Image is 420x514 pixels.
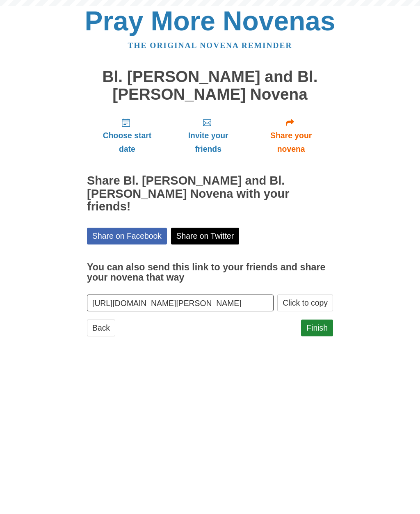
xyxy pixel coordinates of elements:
a: Share on Twitter [171,228,240,244]
a: Choose start date [87,111,167,160]
a: Pray More Novenas [85,6,336,36]
a: Share your novena [249,111,333,160]
a: Invite your friends [167,111,249,160]
a: Back [87,320,115,336]
h3: You can also send this link to your friends and share your novena that way [87,262,333,283]
span: Invite your friends [176,129,241,156]
button: Click to copy [277,295,333,311]
span: Share your novena [257,129,325,156]
h1: Bl. [PERSON_NAME] and Bl. [PERSON_NAME] Novena [87,68,333,103]
a: Share on Facebook [87,228,167,244]
span: Choose start date [95,129,159,156]
h2: Share Bl. [PERSON_NAME] and Bl. [PERSON_NAME] Novena with your friends! [87,174,333,214]
a: The original novena reminder [128,41,292,50]
a: Finish [301,320,333,336]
